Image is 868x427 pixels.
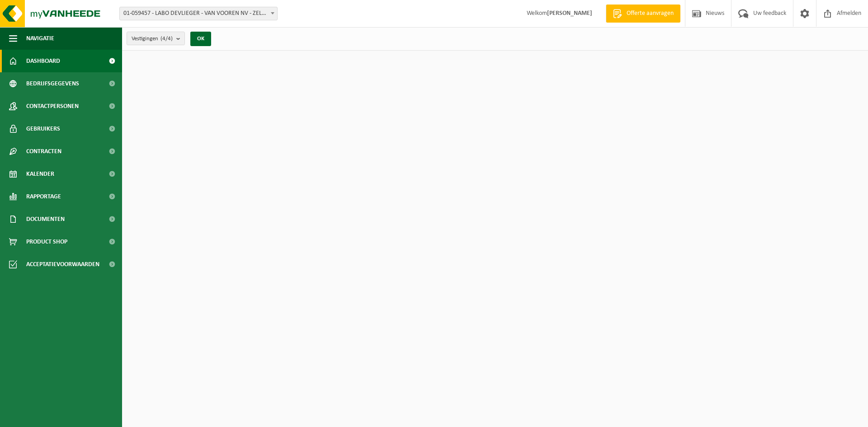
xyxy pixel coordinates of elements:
span: Vestigingen [132,32,173,46]
span: Gebruikers [26,117,60,140]
span: Contracten [26,140,61,163]
span: Bedrijfsgegevens [26,72,79,95]
span: Offerte aanvragen [624,9,676,18]
span: Contactpersonen [26,95,79,117]
span: Dashboard [26,50,60,72]
span: Kalender [26,163,54,185]
span: Documenten [26,208,65,230]
span: 01-059457 - LABO DEVLIEGER - VAN VOOREN NV - ZELZATE [119,7,278,20]
a: Offerte aanvragen [606,5,680,23]
strong: [PERSON_NAME] [547,10,592,17]
span: 01-059457 - LABO DEVLIEGER - VAN VOOREN NV - ZELZATE [120,7,277,20]
button: OK [190,32,211,46]
count: (4/4) [160,36,173,42]
span: Product Shop [26,230,67,253]
span: Rapportage [26,185,61,208]
span: Navigatie [26,27,54,50]
span: Acceptatievoorwaarden [26,253,99,276]
button: Vestigingen(4/4) [127,32,185,45]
